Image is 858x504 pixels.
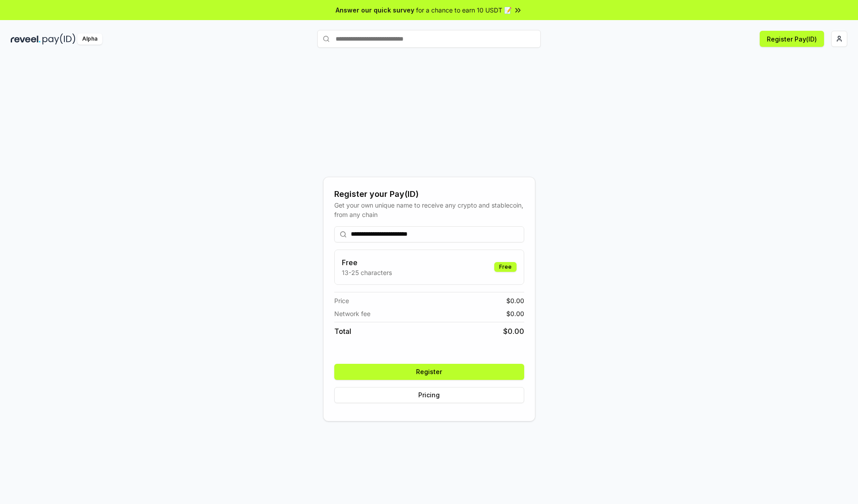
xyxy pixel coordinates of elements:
[342,257,392,268] h3: Free
[494,262,517,272] div: Free
[334,200,524,219] div: Get your own unique name to receive any crypto and stablecoin, from any chain
[334,309,370,318] span: Network fee
[334,326,351,337] span: Total
[334,387,524,403] button: Pricing
[11,33,41,45] img: reveel_dark
[503,326,524,337] span: $ 0.00
[342,268,392,277] p: 13-25 characters
[42,33,76,45] img: pay_id
[506,309,524,318] span: $ 0.00
[416,5,512,15] span: for a chance to earn 10 USDT 📝
[334,296,349,305] span: Price
[334,364,524,380] button: Register
[506,296,524,305] span: $ 0.00
[334,188,524,200] div: Register your Pay(ID)
[336,5,414,15] span: Answer our quick survey
[760,31,824,47] button: Register Pay(ID)
[77,33,102,45] div: Alpha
